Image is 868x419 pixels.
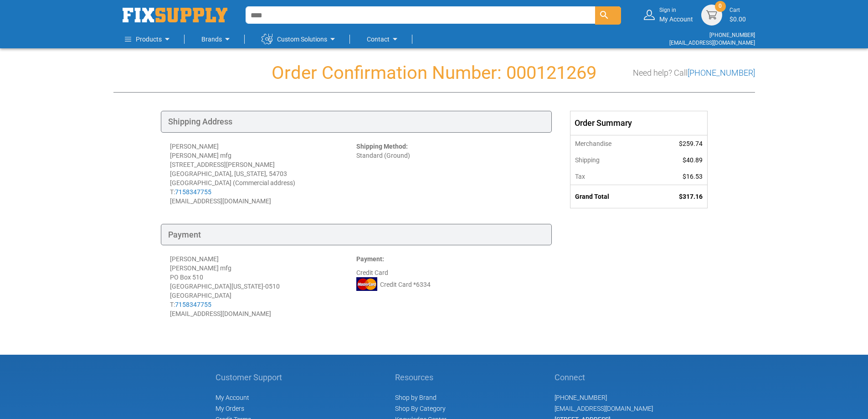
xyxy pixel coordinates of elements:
[356,142,543,206] div: Standard (Ground)
[201,30,233,48] a: Brands
[125,30,173,48] a: Products
[356,143,408,150] strong: Shipping Method:
[161,224,552,246] div: Payment
[367,30,401,48] a: Contact
[175,188,211,196] a: 7158347755
[170,254,356,318] div: [PERSON_NAME] [PERSON_NAME] mfg PO Box 510 [GEOGRAPHIC_DATA][US_STATE]-0510 [GEOGRAPHIC_DATA] T: ...
[123,8,227,22] a: store logo
[570,168,650,185] th: Tax
[395,373,447,382] h5: Resources
[380,280,431,289] span: Credit Card *6334
[570,111,707,135] div: Order Summary
[659,6,693,14] small: Sign in
[679,193,703,200] span: $317.16
[175,301,211,308] a: 7158347755
[683,173,703,180] span: $16.53
[216,394,249,401] span: My Account
[356,254,543,318] div: Credit Card
[555,394,607,401] a: [PHONE_NUMBER]
[170,142,356,206] div: [PERSON_NAME] [PERSON_NAME] mfg [STREET_ADDRESS][PERSON_NAME] [GEOGRAPHIC_DATA], [US_STATE], 5470...
[729,16,746,23] span: $0.00
[679,140,703,147] span: $259.74
[123,8,227,22] img: Fix Industrial Supply
[356,277,377,291] img: MC
[395,405,446,412] a: Shop By Category
[555,405,653,412] a: [EMAIL_ADDRESS][DOMAIN_NAME]
[683,156,703,164] span: $40.89
[659,6,693,23] div: My Account
[161,111,552,133] div: Shipping Address
[216,373,287,382] h5: Customer Support
[595,6,621,25] button: Search
[575,193,609,200] strong: Grand Total
[262,30,338,48] a: Custom Solutions
[356,255,384,263] strong: Payment:
[570,152,650,168] th: Shipping
[688,68,755,78] a: [PHONE_NUMBER]
[669,40,755,46] a: [EMAIL_ADDRESS][DOMAIN_NAME]
[719,2,722,10] span: 0
[555,373,653,382] h5: Connect
[395,394,437,401] a: Shop by Brand
[570,135,650,152] th: Merchandise
[633,68,755,78] h3: Need help? Call
[113,63,755,83] h1: Order Confirmation Number: 000121269
[709,32,755,38] a: [PHONE_NUMBER]
[729,6,746,14] small: Cart
[216,405,244,412] span: My Orders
